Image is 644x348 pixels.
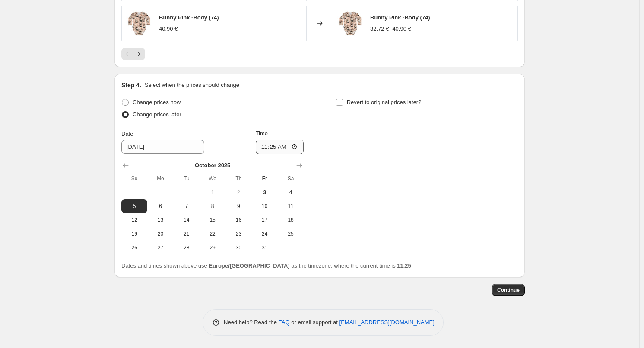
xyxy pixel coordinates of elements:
[255,244,274,251] span: 31
[252,199,278,213] button: Friday October 10 2025
[229,189,248,196] span: 2
[492,284,525,296] button: Continue
[281,203,300,210] span: 11
[279,319,290,326] a: FAQ
[203,217,222,223] span: 15
[125,230,144,237] span: 19
[121,48,145,60] nav: Pagination
[370,25,389,33] div: 32.72 €
[229,203,248,210] span: 9
[151,244,170,251] span: 27
[133,48,145,60] button: Next
[147,172,173,185] th: Monday
[126,10,152,36] img: bunny-pink-body-ls-pink-metsola-472503_80x.jpg
[255,189,274,196] span: 3
[177,230,196,237] span: 21
[203,244,222,251] span: 29
[225,199,251,213] button: Thursday October 9 2025
[281,175,300,182] span: Sa
[281,217,300,223] span: 18
[121,241,147,255] button: Sunday October 26 2025
[125,175,144,182] span: Su
[290,319,339,326] span: or email support at
[203,203,222,210] span: 8
[497,287,520,294] span: Continue
[252,185,278,199] button: Today Friday October 3 2025
[151,230,170,237] span: 20
[121,140,204,154] input: 10/3/2025
[225,213,251,227] button: Thursday October 16 2025
[147,227,173,241] button: Monday October 20 2025
[159,14,219,21] span: Bunny Pink -Body (74)
[255,203,274,210] span: 10
[278,172,304,185] th: Saturday
[200,241,225,255] button: Wednesday October 29 2025
[281,189,300,196] span: 4
[174,213,200,227] button: Tuesday October 14 2025
[125,217,144,223] span: 12
[159,25,178,33] div: 40.90 €
[147,241,173,255] button: Monday October 27 2025
[278,199,304,213] button: Saturday October 11 2025
[278,185,304,199] button: Saturday October 4 2025
[177,203,196,210] span: 7
[121,131,133,137] span: Date
[224,319,279,326] span: Need help? Read the
[203,175,222,182] span: We
[370,14,430,21] span: Bunny Pink -Body (74)
[256,140,304,154] input: 12:00
[203,189,222,196] span: 1
[256,130,268,137] span: Time
[121,262,411,269] span: Dates and times shown above use as the timezone, where the current time is
[133,99,181,105] span: Change prices now
[121,213,147,227] button: Sunday October 12 2025
[337,10,363,36] img: bunny-pink-body-ls-pink-metsola-472503_80x.jpg
[120,160,132,172] button: Show previous month, September 2025
[145,81,239,89] p: Select when the prices should change
[200,227,225,241] button: Wednesday October 22 2025
[151,175,170,182] span: Mo
[293,160,305,172] button: Show next month, November 2025
[255,217,274,223] span: 17
[151,217,170,223] span: 13
[255,230,274,237] span: 24
[278,227,304,241] button: Saturday October 25 2025
[229,244,248,251] span: 30
[252,227,278,241] button: Friday October 24 2025
[209,262,289,269] b: Europe/[GEOGRAPHIC_DATA]
[397,262,411,269] b: 11.25
[252,241,278,255] button: Friday October 31 2025
[278,213,304,227] button: Saturday October 18 2025
[174,172,200,185] th: Tuesday
[281,230,300,237] span: 25
[339,319,435,326] a: [EMAIL_ADDRESS][DOMAIN_NAME]
[121,199,147,213] button: Sunday October 5 2025
[200,199,225,213] button: Wednesday October 8 2025
[229,217,248,223] span: 16
[121,227,147,241] button: Sunday October 19 2025
[174,199,200,213] button: Tuesday October 7 2025
[147,213,173,227] button: Monday October 13 2025
[133,111,181,118] span: Change prices later
[225,227,251,241] button: Thursday October 23 2025
[147,199,173,213] button: Monday October 6 2025
[177,244,196,251] span: 28
[121,172,147,185] th: Sunday
[203,230,222,237] span: 22
[252,172,278,185] th: Friday
[255,175,274,182] span: Fr
[174,227,200,241] button: Tuesday October 21 2025
[177,175,196,182] span: Tu
[200,213,225,227] button: Wednesday October 15 2025
[347,99,422,105] span: Revert to original prices later?
[229,175,248,182] span: Th
[177,217,196,223] span: 14
[200,185,225,199] button: Wednesday October 1 2025
[125,244,144,251] span: 26
[252,213,278,227] button: Friday October 17 2025
[229,230,248,237] span: 23
[125,203,144,210] span: 5
[121,81,141,89] h2: Step 4.
[392,25,411,33] strike: 40.90 €
[151,203,170,210] span: 6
